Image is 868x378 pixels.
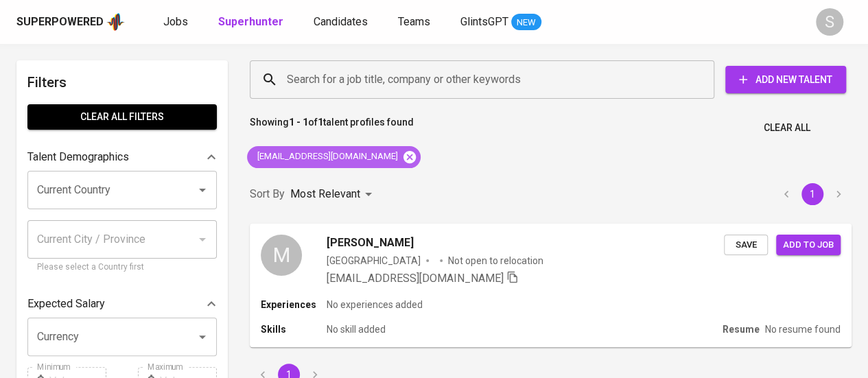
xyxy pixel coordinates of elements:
a: GlintsGPT NEW [460,14,541,31]
a: Candidates [314,14,371,31]
div: [EMAIL_ADDRESS][DOMAIN_NAME] [247,146,421,168]
span: Add New Talent [736,71,835,88]
p: Not open to relocation [448,254,543,268]
a: M[PERSON_NAME][GEOGRAPHIC_DATA]Not open to relocation[EMAIL_ADDRESS][DOMAIN_NAME] SaveAdd to jobE... [250,224,852,347]
div: Superpowered [16,14,104,30]
button: Open [193,327,212,346]
span: Teams [398,15,430,28]
span: Clear All filters [38,108,206,126]
b: 1 - 1 [289,117,308,128]
span: Clear All [764,119,810,137]
p: Expected Salary [27,296,105,312]
span: Save [731,237,761,253]
p: No resume found [765,322,841,336]
button: page 1 [801,183,823,205]
span: [PERSON_NAME] [327,235,414,251]
p: Resume [723,322,760,336]
p: No skill added [327,322,386,336]
span: Jobs [163,15,188,28]
div: Most Relevant [290,182,377,207]
p: Please select a Country first [37,261,207,274]
div: [GEOGRAPHIC_DATA] [327,254,421,268]
button: Add to job [776,235,841,256]
p: Most Relevant [290,186,360,202]
b: 1 [318,117,323,128]
button: Open [193,180,212,200]
h6: Filters [27,71,217,93]
img: app logo [106,12,125,32]
div: Talent Demographics [27,143,217,171]
a: Teams [398,14,433,31]
div: Expected Salary [27,290,217,318]
span: [EMAIL_ADDRESS][DOMAIN_NAME] [247,150,406,163]
b: Superhunter [218,15,283,28]
p: Experiences [261,298,327,311]
button: Save [724,235,768,256]
p: No experiences added [327,298,423,311]
p: Sort By [250,186,285,202]
a: Superpoweredapp logo [16,12,125,32]
button: Clear All [758,115,816,141]
p: Talent Demographics [27,149,129,165]
span: GlintsGPT [460,15,508,28]
span: Candidates [314,15,368,28]
div: M [261,235,302,276]
nav: pagination navigation [773,183,852,205]
button: Clear All filters [27,104,217,130]
span: [EMAIL_ADDRESS][DOMAIN_NAME] [327,272,504,285]
p: Showing of talent profiles found [250,115,414,141]
span: NEW [511,16,541,29]
a: Superhunter [218,14,286,31]
span: Add to job [783,237,834,253]
div: S [816,8,843,36]
a: Jobs [163,14,191,31]
p: Skills [261,322,327,336]
button: Add New Talent [725,66,846,93]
